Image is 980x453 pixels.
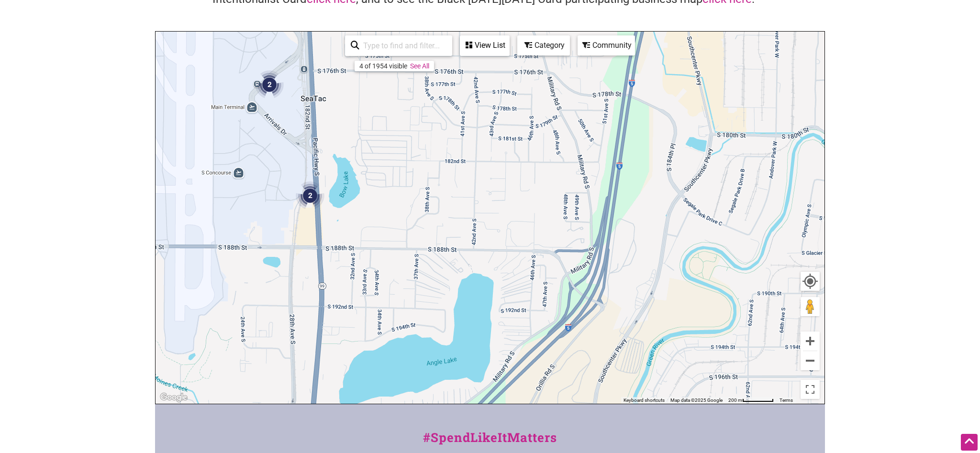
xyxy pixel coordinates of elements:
[961,434,978,451] div: Scroll Back to Top
[800,379,821,400] button: Toggle fullscreen view
[410,62,429,70] a: See All
[624,397,665,404] button: Keyboard shortcuts
[296,181,324,210] div: 2
[461,36,509,55] div: View List
[359,62,407,70] div: 4 of 1954 visible
[345,35,452,56] div: Type to search and filter
[255,70,284,99] div: 2
[579,36,634,55] div: Community
[801,351,820,370] button: Zoom out
[578,35,635,55] div: Filter by Community
[728,398,742,403] span: 200 m
[780,398,793,403] a: Terms
[158,391,189,404] img: Google
[801,331,820,351] button: Zoom in
[670,398,723,403] span: Map data ©2025 Google
[801,272,820,291] button: Your Location
[725,397,777,404] button: Map Scale: 200 m per 62 pixels
[359,36,446,55] input: Type to find and filter...
[801,297,820,316] button: Drag Pegman onto the map to open Street View
[517,35,570,55] div: Filter by category
[158,391,189,404] a: Open this area in Google Maps (opens a new window)
[460,35,510,56] div: See a list of the visible businesses
[518,36,569,55] div: Category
